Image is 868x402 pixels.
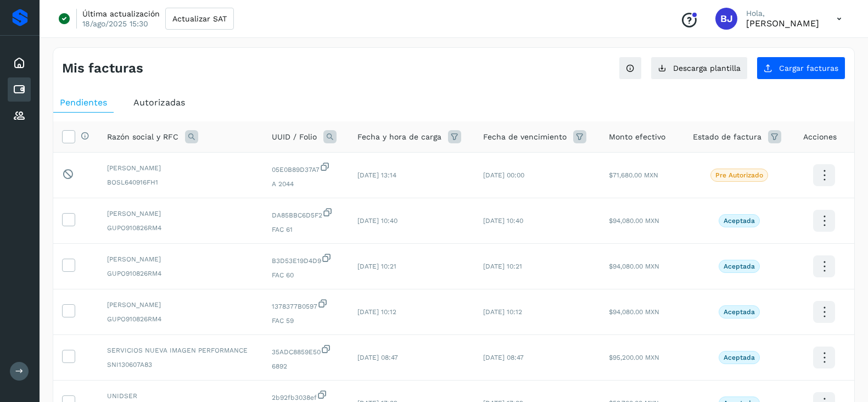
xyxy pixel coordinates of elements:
span: UUID / Folio [272,131,317,143]
h4: Mis facturas [62,60,143,76]
div: Inicio [8,51,31,75]
span: Autorizadas [133,97,185,108]
span: Descarga plantilla [673,64,741,72]
button: Actualizar SAT [165,8,234,30]
p: Pre Autorizado [715,171,763,179]
span: Fecha y hora de carga [357,131,441,143]
span: Cargar facturas [779,64,838,72]
span: GUPO910826RM4 [107,314,254,324]
span: [PERSON_NAME] [107,254,254,264]
span: B3D53E19D4D9 [272,253,340,266]
span: SNI130607A83 [107,360,254,370]
span: [DATE] 10:21 [357,263,396,270]
span: Actualizar SAT [172,15,227,23]
div: Cuentas por pagar [8,77,31,102]
span: A 2044 [272,179,340,189]
span: SERVICIOS NUEVA IMAGEN PERFORMANCE [107,345,254,355]
p: Aceptada [724,354,755,361]
span: [DATE] 10:40 [357,217,397,225]
span: [DATE] 13:14 [357,171,396,179]
span: Estado de factura [693,131,761,143]
span: [DATE] 10:40 [483,217,523,225]
span: 6892 [272,361,340,371]
span: [PERSON_NAME] [107,300,254,310]
span: Pendientes [60,97,107,108]
span: GUPO910826RM4 [107,269,254,278]
span: FAC 60 [272,270,340,280]
span: [DATE] 08:47 [483,354,524,361]
span: [PERSON_NAME] [107,209,254,219]
span: 35ADC8859E50 [272,344,340,357]
span: FAC 61 [272,225,340,235]
span: $94,080.00 MXN [609,308,659,316]
span: [DATE] 10:12 [483,308,522,316]
span: Acciones [803,131,837,143]
span: $94,080.00 MXN [609,217,659,225]
span: [DATE] 00:00 [483,171,524,179]
span: [DATE] 08:47 [357,354,398,361]
span: $94,080.00 MXN [609,263,659,270]
p: Aceptada [724,263,755,270]
p: 18/ago/2025 15:30 [82,19,148,29]
p: Brayant Javier Rocha Martinez [746,18,819,29]
button: Cargar facturas [757,57,845,80]
button: Descarga plantilla [651,57,748,80]
span: [PERSON_NAME] [107,163,254,173]
span: DA85BBC6D5F2 [272,207,340,220]
span: FAC 59 [272,316,340,326]
div: Proveedores [8,104,31,128]
span: $95,200.00 MXN [609,354,659,361]
span: Razón social y RFC [107,131,178,143]
span: Monto efectivo [609,131,665,143]
p: Última actualización [82,9,160,19]
p: Aceptada [724,308,755,316]
span: GUPO910826RM4 [107,223,254,233]
p: Hola, [746,9,819,18]
p: Aceptada [724,217,755,225]
span: $71,680.00 MXN [609,171,658,179]
span: BOSL640916FH1 [107,177,254,187]
span: 05E0B89D37A7 [272,161,340,175]
span: UNIDSER [107,391,254,401]
span: Fecha de vencimiento [483,131,567,143]
span: [DATE] 10:12 [357,308,396,316]
span: [DATE] 10:21 [483,263,522,270]
span: 1378377B0597 [272,298,340,311]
